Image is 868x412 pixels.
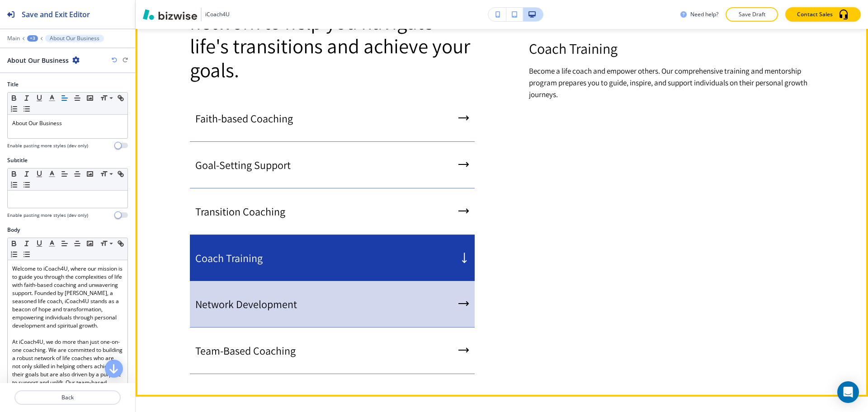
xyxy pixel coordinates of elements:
p: Save Draft [737,10,766,19]
button: Faith-based Coaching [190,95,475,142]
button: Save Draft [726,7,778,22]
button: Network Development [190,281,475,328]
button: Coach Training [190,235,475,281]
h5: Goal-Setting Support [195,158,291,172]
img: Bizwise Logo [143,9,197,20]
button: Goal-Setting Support [190,142,475,188]
h2: Subtitle [7,156,28,164]
h5: Network Development [195,297,297,311]
button: Back [14,390,121,405]
h2: Save and Exit Editor [22,9,90,20]
p: About Our Business [50,35,99,42]
h4: Coach Training [529,40,814,57]
button: Transition Coaching [190,188,475,235]
button: +3 [27,35,38,42]
h4: Enable pasting more styles (dev only) [7,142,88,149]
button: Main [7,35,20,42]
h2: Title [7,80,19,89]
p: Contact Sales [797,10,833,19]
p: Back [15,393,120,402]
p: About Our Business [12,119,123,127]
h5: Coach Training [195,251,263,265]
h5: Transition Coaching [195,205,285,218]
h3: Need help? [690,10,718,19]
h2: Body [7,226,20,234]
h3: iCoach4U [205,10,230,19]
button: Contact Sales [785,7,861,22]
h5: Faith-based Coaching [195,112,293,125]
button: About Our Business [45,35,104,42]
h2: About Our Business [7,56,69,65]
button: Team-Based Coaching [190,328,475,374]
h5: Team-Based Coaching [195,344,296,357]
p: Welcome to iCoach4U, where our mission is to guide you through the complexities of life with fait... [12,265,123,330]
h6: Become a life coach and empower others. Our comprehensive training and mentorship program prepare... [529,65,814,100]
button: iCoach4U [143,8,230,21]
p: At iCoach4U, we do more than just one-on-one coaching. We are committed to building a robust netw... [12,338,123,411]
h4: Enable pasting more styles (dev only) [7,212,88,219]
div: Open Intercom Messenger [837,381,859,403]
